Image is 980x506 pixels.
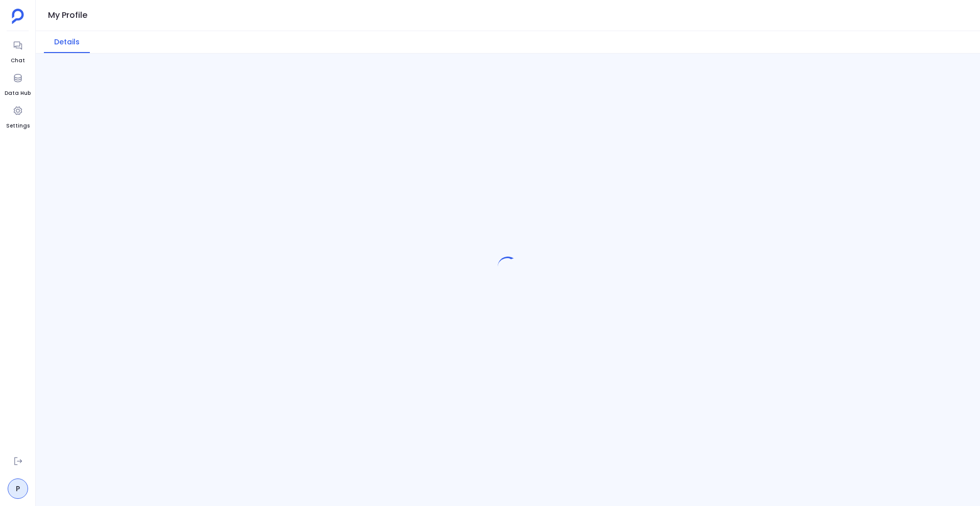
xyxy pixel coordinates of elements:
h1: My Profile [48,8,87,22]
span: Chat [9,57,27,65]
img: petavue logo [12,9,24,24]
span: Settings [6,122,30,130]
span: Data Hub [5,89,31,97]
a: Settings [6,102,30,130]
button: Details [44,31,90,53]
a: Data Hub [5,69,31,97]
a: Chat [9,36,27,65]
a: P [8,478,28,499]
